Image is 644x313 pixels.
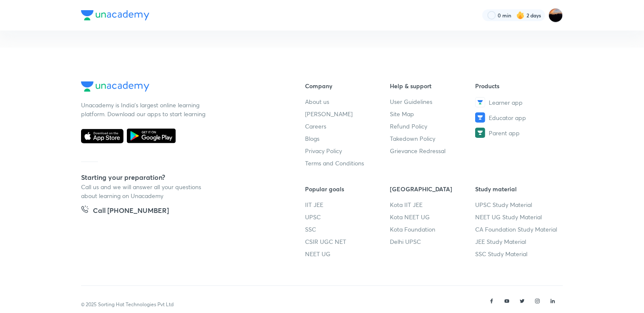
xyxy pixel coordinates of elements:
a: Site Map [390,109,476,118]
span: Learner app [489,98,523,107]
h6: Popular goals [305,184,390,193]
h5: Starting your preparation? [81,172,278,182]
a: SSC Study Material [475,249,560,258]
a: UPSC Study Material [475,200,560,209]
a: NEET UG [305,249,390,258]
p: Unacademy is India’s largest online learning platform. Download our apps to start learning [81,101,208,118]
h6: [GEOGRAPHIC_DATA] [390,184,476,193]
a: Educator app [475,112,560,123]
a: CSIR UGC NET [305,237,390,246]
a: Privacy Policy [305,146,390,155]
a: Grievance Redressal [390,146,476,155]
a: UPSC [305,212,390,221]
a: Blogs [305,134,390,143]
a: CA Foundation Study Material [475,225,560,234]
h6: Company [305,81,390,90]
a: Refund Policy [390,122,476,131]
a: Terms and Conditions [305,159,390,168]
img: Learner app [475,97,485,107]
a: Parent app [475,128,560,138]
h6: Help & support [390,81,476,90]
p: Call us and we will answer all your questions about learning on Unacademy [81,182,208,200]
span: Careers [305,122,326,131]
a: Company Logo [81,81,278,94]
img: Educator app [475,112,485,123]
a: IIT JEE [305,200,390,209]
h6: Study material [475,184,560,193]
a: About us [305,97,390,106]
h6: Products [475,81,560,90]
img: Company Logo [81,10,149,20]
span: Parent app [489,129,520,137]
a: Takedown Policy [390,134,476,143]
a: User Guidelines [390,97,476,106]
a: NEET UG Study Material [475,212,560,221]
a: Kota Foundation [390,225,476,234]
a: Kota NEET UG [390,212,476,221]
a: JEE Study Material [475,237,560,246]
img: ANTARIP ভৌতবিজ্ঞান [549,8,563,22]
a: Call [PHONE_NUMBER] [81,205,169,217]
a: [PERSON_NAME] [305,109,390,118]
span: Educator app [489,113,526,122]
h5: Call [PHONE_NUMBER] [93,205,169,217]
img: Company Logo [81,81,149,92]
a: Delhi UPSC [390,237,476,246]
p: © 2025 Sorting Hat Technologies Pvt Ltd [81,301,174,308]
img: Parent app [475,128,485,138]
a: Careers [305,122,390,131]
a: SSC [305,225,390,234]
a: Learner app [475,97,560,107]
img: streak [516,11,525,20]
a: Kota IIT JEE [390,200,476,209]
